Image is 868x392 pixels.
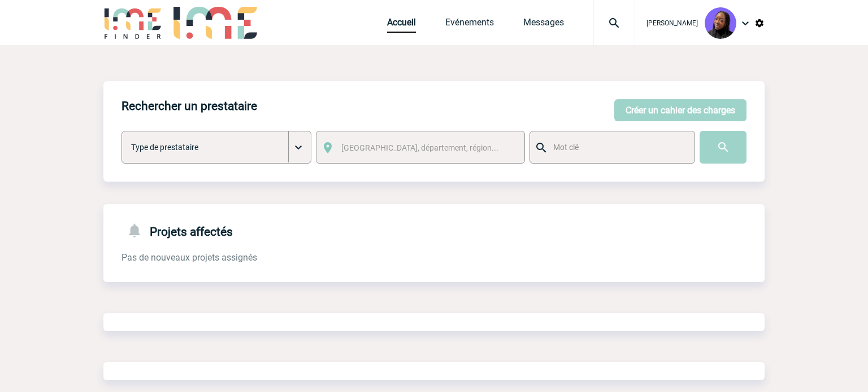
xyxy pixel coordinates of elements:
a: Evénements [445,17,494,33]
img: IME-Finder [103,7,162,39]
h4: Rechercher un prestataire [121,99,257,113]
a: Accueil [387,17,416,33]
span: [PERSON_NAME] [646,19,698,27]
a: Messages [523,17,564,33]
input: Submit [700,131,747,164]
span: Pas de nouveaux projets assignés [121,252,257,263]
h4: Projets affectés [121,222,233,239]
span: [GEOGRAPHIC_DATA], département, région... [341,143,498,152]
input: Mot clé [550,140,684,155]
img: 131349-0.png [705,7,736,39]
img: notifications-24-px-g.png [126,222,150,239]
